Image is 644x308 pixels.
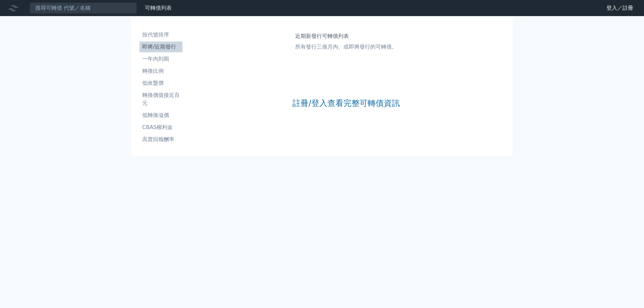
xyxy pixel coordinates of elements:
[140,134,182,145] a: 高賣回報酬率
[30,2,137,14] input: 搜尋可轉債 代號／名稱
[145,5,172,11] a: 可轉債列表
[140,111,182,119] li: 低轉換溢價
[140,78,182,88] a: 低收盤價
[601,3,639,13] a: 登入／註冊
[295,32,397,40] h1: 近期新發行可轉債列表
[295,43,397,51] p: 所有發行三個月內、或即將發行的可轉債。
[140,54,182,64] a: 一年內到期
[140,29,182,40] a: 按代號排序
[140,90,182,109] a: 轉換價值接近百元
[292,98,400,109] a: 註冊/登入查看完整可轉債資訊
[140,31,182,39] li: 按代號排序
[140,55,182,63] li: 一年內到期
[140,91,182,107] li: 轉換價值接近百元
[140,43,182,51] li: 即將/近期發行
[140,79,182,87] li: 低收盤價
[140,123,182,131] li: CBAS權利金
[140,66,182,76] a: 轉換比例
[140,42,182,52] a: 即將/近期發行
[140,122,182,133] a: CBAS權利金
[140,135,182,143] li: 高賣回報酬率
[140,110,182,121] a: 低轉換溢價
[140,67,182,75] li: 轉換比例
